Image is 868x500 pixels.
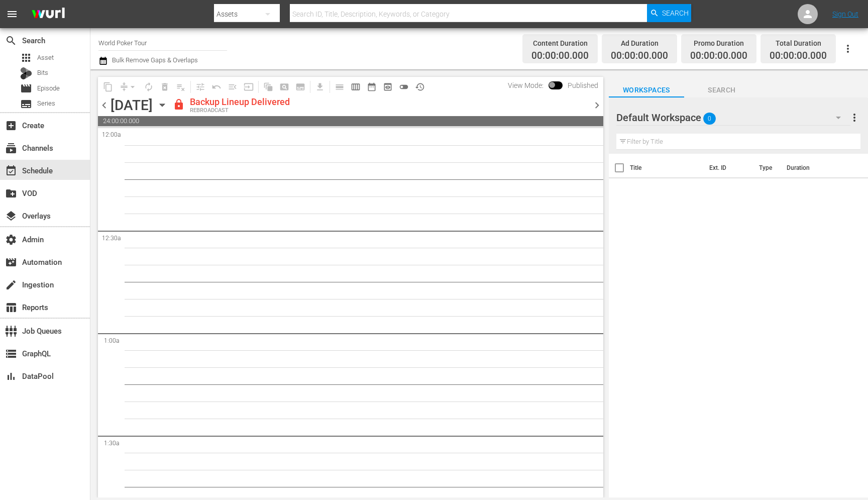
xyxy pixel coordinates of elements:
[684,84,759,96] span: Search
[5,325,17,337] span: Job Queues
[5,256,17,268] span: Automation
[848,112,860,124] span: more_vert
[328,77,348,96] span: Day Calendar View
[781,154,841,182] th: Duration
[20,52,32,64] span: Asset
[753,154,781,182] th: Type
[37,53,54,63] span: Asset
[190,108,290,114] div: REBROADCAST
[5,370,17,382] span: DataPool
[100,79,116,95] span: Copy Lineup
[503,81,549,89] span: View Mode:
[116,79,141,95] span: Remove Gaps & Overlaps
[98,99,111,112] span: chevron_left
[189,77,208,96] span: Customize Events
[173,98,185,111] span: lock
[380,79,396,95] span: View Backup
[412,79,428,95] span: View History
[364,79,380,95] span: Month Calendar View
[415,82,425,92] span: history_outlined
[662,4,689,22] span: Search
[616,104,851,132] div: Default Workspace
[703,108,716,129] span: 0
[348,79,364,95] span: Week Calendar View
[37,98,55,109] span: Series
[20,98,32,110] span: Series
[5,120,17,132] span: Create
[6,8,18,20] span: menu
[190,96,290,108] div: Backup Lineup Delivered
[591,99,603,112] span: chevron_right
[157,79,173,95] span: Select an event to delete
[5,142,17,154] span: Channels
[292,79,308,95] span: Create Series Block
[37,68,48,78] span: Bits
[24,3,72,26] img: ans4CAIJ8jUAAAAAAAAAAAAAAAAAAAAAAAAgQb4GAAAAAAAAAAAAAAAAAAAAAAAAJMjXAAAAAAAAAAAAAAAAAAAAAAAAgAT5G...
[111,56,198,64] span: Bulk Remove Gaps & Overlaps
[399,82,409,92] span: toggle_off
[396,79,412,95] span: 24 hours Lineup View is OFF
[383,82,393,92] span: preview_outlined
[690,36,747,50] div: Promo Duration
[630,154,703,182] th: Title
[531,36,589,50] div: Content Duration
[111,97,153,114] div: [DATE]
[241,79,257,95] span: Update Metadata from Key Asset
[848,106,860,130] button: more_vert
[611,36,668,50] div: Ad Duration
[208,79,225,95] span: Revert to Primary Episode
[703,154,753,182] th: Ext. ID
[37,83,60,93] span: Episode
[563,81,603,89] span: Published
[367,82,377,92] span: date_range_outlined
[832,10,858,18] a: Sign Out
[5,165,17,177] span: Schedule
[5,35,17,47] span: Search
[5,234,17,246] span: Admin
[141,79,157,95] span: Loop Content
[276,79,292,95] span: Create Search Block
[5,187,17,199] span: VOD
[351,82,361,92] span: calendar_view_week_outlined
[20,67,32,79] div: Bits
[20,82,32,94] span: Episode
[690,50,747,62] span: 00:00:00.000
[173,79,189,95] span: Clear Lineup
[98,116,603,126] span: 24:00:00.000
[5,279,17,291] span: Ingestion
[611,50,668,62] span: 00:00:00.000
[531,50,589,62] span: 00:00:00.000
[5,348,17,360] span: GraphQL
[770,36,827,50] div: Total Duration
[770,50,827,62] span: 00:00:00.000
[609,84,684,96] span: Workspaces
[647,4,691,22] button: Search
[5,302,17,314] span: Reports
[5,210,17,222] span: Overlays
